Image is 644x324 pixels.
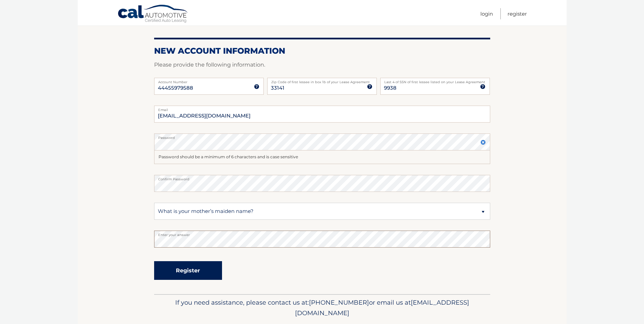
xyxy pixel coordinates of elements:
label: Enter your answer [154,231,490,236]
label: Account Number [154,78,264,83]
div: Password should be a minimum of 6 characters and is case sensitive [154,150,490,164]
label: Email [154,106,490,111]
img: close.svg [480,140,486,145]
img: tooltip.svg [367,84,372,89]
input: Email [154,106,490,123]
label: Zip Code of first lessee in box 1b of your Lease Agreement [267,78,377,83]
a: Login [480,8,493,19]
label: Password [154,133,490,139]
p: Please provide the following information. [154,60,490,70]
a: Register [508,8,527,19]
label: Last 4 of SSN of first lessee listed on your Lease Agreement [380,78,490,83]
span: [PHONE_NUMBER] [309,299,369,306]
h2: New Account Information [154,46,490,56]
img: tooltip.svg [480,84,485,89]
a: Cal Automotive [117,4,189,24]
img: tooltip.svg [254,84,259,89]
label: Confirm Password [154,175,490,180]
input: Zip Code [267,78,377,95]
input: Account Number [154,78,264,95]
input: SSN or EIN (last 4 digits only) [380,78,490,95]
button: Register [154,261,222,280]
p: If you need assistance, please contact us at: or email us at [159,297,486,319]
